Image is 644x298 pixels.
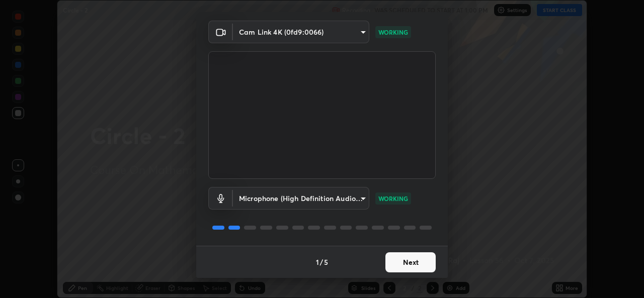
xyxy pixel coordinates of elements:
[378,28,408,37] p: WORKING
[233,187,369,210] div: Cam Link 4K (0fd9:0066)
[316,257,319,267] h4: 1
[233,21,369,43] div: Cam Link 4K (0fd9:0066)
[378,194,408,203] p: WORKING
[385,252,436,272] button: Next
[324,257,328,267] h4: 5
[320,257,323,267] h4: /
